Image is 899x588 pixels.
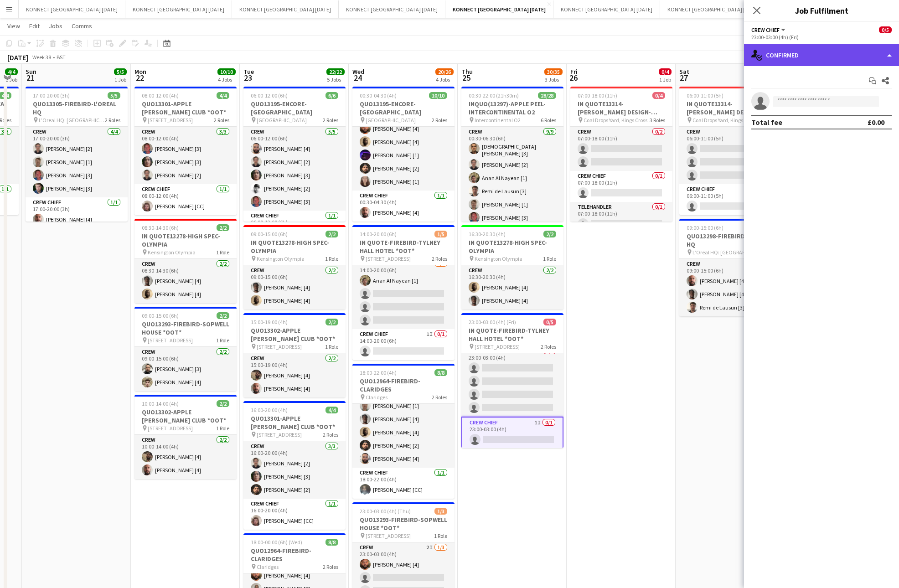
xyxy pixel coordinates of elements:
span: [STREET_ADDRESS] [148,425,193,432]
h3: IN QUOTE-FIREBIRD-TYLNEY HALL HOTEL *OOT* [461,326,563,343]
span: 1 Role [434,532,447,539]
app-card-role: Crew Chief0/106:00-11:00 (5h) [679,184,781,215]
span: 16:00-20:00 (4h) [251,407,288,413]
span: 2/2 [325,231,338,237]
span: 16:30-20:30 (4h) [469,231,506,237]
app-job-card: 14:00-20:00 (6h)1/5IN QUOTE-FIREBIRD-TYLNEY HALL HOTEL *OOT* [STREET_ADDRESS]2 RolesCrew1/414:00-... [352,225,455,360]
span: 23:00-03:00 (4h) (Fri) [469,319,516,325]
div: 3 Jobs [545,76,562,83]
span: L’Oreal HQ: [GEOGRAPHIC_DATA], [STREET_ADDRESS] [692,249,761,256]
span: [STREET_ADDRESS] [148,337,193,344]
div: [DATE] [7,53,28,62]
h3: IN QUOTE13314-[PERSON_NAME] DESIGN-KINGS CROSS [679,100,781,116]
span: 30/35 [544,68,563,75]
h3: Job Fulfilment [744,5,899,16]
span: 4/4 [325,407,338,413]
span: Mon [134,67,146,76]
span: [STREET_ADDRESS] [366,532,411,539]
span: [STREET_ADDRESS] [257,343,302,350]
button: Crew Chief [751,26,787,33]
span: 09:00-15:00 (6h) [687,224,723,231]
app-card-role: Crew Chief1I0/114:00-20:00 (6h) [352,329,455,360]
app-card-role: Telehandler0/107:00-18:00 (11h) [570,202,672,233]
span: 17:00-20:00 (3h) [33,92,70,99]
app-card-role: Crew3/309:00-15:00 (6h)[PERSON_NAME] [4][PERSON_NAME] [4]Remi de Lausun [3] [679,259,781,316]
app-card-role: Crew2/209:00-15:00 (6h)[PERSON_NAME] [3][PERSON_NAME] [4] [134,347,237,391]
span: 08:30-14:30 (6h) [142,224,179,231]
span: 27 [678,72,689,83]
app-card-role: Crew Chief1/100:30-04:30 (4h)[PERSON_NAME] [4] [352,191,455,222]
div: BST [57,54,66,61]
button: KONNECT [GEOGRAPHIC_DATA] [DATE] [445,0,553,18]
span: 2 Roles [323,431,338,438]
app-card-role: Crew Chief1/117:00-20:00 (3h)[PERSON_NAME] [4] [26,197,128,228]
span: Kensington Olympia [257,255,305,262]
app-job-card: 08:00-12:00 (4h)4/4QUO13301-APPLE [PERSON_NAME] CLUB *OOT* [STREET_ADDRESS]2 RolesCrew3/308:00-12... [134,87,237,215]
span: Crew Chief [751,26,780,33]
span: Tue [243,67,254,76]
h3: QUO13301-APPLE [PERSON_NAME] CLUB *OOT* [134,100,237,116]
span: 2/2 [217,224,229,231]
button: KONNECT [GEOGRAPHIC_DATA] [DATE] [553,0,660,18]
span: 4/4 [5,68,18,75]
span: 6/6 [325,92,338,99]
h3: QUO13195-ENCORE-[GEOGRAPHIC_DATA] [352,100,455,116]
span: 00:30-22:00 (21h30m) [469,92,519,99]
span: 20/26 [435,68,454,75]
span: 23 [242,72,254,83]
span: 1 Role [325,255,338,262]
div: 4 Jobs [218,76,235,83]
app-job-card: 23:00-03:00 (4h) (Fri)0/5IN QUOTE-FIREBIRD-TYLNEY HALL HOTEL *OOT* [STREET_ADDRESS]2 RolesCrew1I0... [461,313,563,448]
span: 2/2 [325,319,338,325]
app-job-card: 06:00-11:00 (5h)0/4IN QUOTE13314-[PERSON_NAME] DESIGN-KINGS CROSS Coal Drops Yard, Kings Cross2 R... [679,87,781,215]
app-card-role: Crew0/306:00-11:00 (5h) [679,127,781,184]
h3: QUO13293-FIREBIRD-SOPWELL HOUSE *OOT* [352,516,455,532]
app-card-role: Crew2/216:30-20:30 (4h)[PERSON_NAME] [4][PERSON_NAME] [4] [461,265,563,309]
span: 1 Role [216,249,229,256]
app-card-role: Crew Chief1/108:00-12:00 (4h)[PERSON_NAME] [CC] [134,184,237,215]
span: 0/5 [879,26,892,33]
h3: IN QUOTE-FIREBIRD-TYLNEY HALL HOTEL *OOT* [352,238,455,255]
span: 2 Roles [541,343,556,350]
span: 28/28 [538,92,556,99]
h3: QUO13298-FIREBIRD-L'OREAL HQ [679,232,781,248]
span: Sun [26,67,36,76]
app-job-card: 00:30-04:30 (4h)10/10QUO13195-ENCORE-[GEOGRAPHIC_DATA] [GEOGRAPHIC_DATA]2 Roles[PERSON_NAME] [2][... [352,87,455,222]
span: Kensington Olympia [148,249,196,256]
app-card-role: Crew Chief1I0/123:00-03:00 (4h) [461,417,563,449]
div: 18:00-22:00 (4h)8/8QUO12964-FIREBIRD-CLARIDGES Claridges2 RolesCrew7/718:00-22:00 (4h)[PERSON_NAM... [352,364,455,499]
span: 0/4 [659,68,672,75]
span: L’Oreal HQ: [GEOGRAPHIC_DATA], [STREET_ADDRESS] [39,117,105,124]
div: 23:00-03:00 (4h) (Fri) [751,34,892,41]
span: 2 Roles [432,117,447,124]
span: 22/22 [326,68,345,75]
span: [GEOGRAPHIC_DATA] [366,117,416,124]
span: [GEOGRAPHIC_DATA] [257,117,307,124]
span: Coal Drops Yard, Kings Cross [584,117,647,124]
h3: QUO12964-FIREBIRD-CLARIDGES [243,547,346,563]
span: 23:00-03:00 (4h) (Thu) [360,508,411,515]
button: KONNECT [GEOGRAPHIC_DATA] [DATE] [125,0,232,18]
app-card-role: Crew Chief0/107:00-18:00 (11h) [570,171,672,202]
app-card-role: Crew Chief1/118:00-22:00 (4h)[PERSON_NAME] [CC] [352,468,455,499]
h3: QUO12964-FIREBIRD-CLARIDGES [352,377,455,393]
app-job-card: 09:00-15:00 (6h)2/2QUO13293-FIREBIRD-SOPWELL HOUSE *OOT* [STREET_ADDRESS]1 RoleCrew2/209:00-15:00... [134,307,237,391]
span: 25 [460,72,473,83]
h3: IN QUOTE13278-HIGH SPEC-OLYMPIA [134,232,237,248]
span: Intercontinental O2 [475,117,521,124]
span: 22 [133,72,146,83]
div: £0.00 [868,118,884,127]
app-card-role: Crew7/718:00-22:00 (4h)[PERSON_NAME] [3][PERSON_NAME] [3][PERSON_NAME] [1][PERSON_NAME] [4][PERSO... [352,357,455,468]
span: Jobs [49,22,62,30]
span: [STREET_ADDRESS] [257,431,302,438]
span: Claridges [366,394,387,401]
span: 26 [569,72,578,83]
span: Edit [29,22,40,30]
app-job-card: 08:30-14:30 (6h)2/2IN QUOTE13278-HIGH SPEC-OLYMPIA Kensington Olympia1 RoleCrew2/208:30-14:30 (6h... [134,219,237,303]
span: Fri [570,67,578,76]
div: 1 Job [5,76,17,83]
